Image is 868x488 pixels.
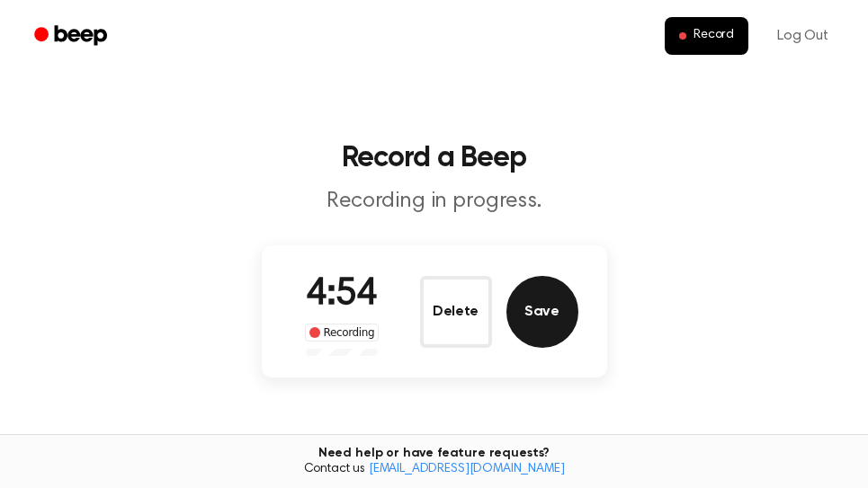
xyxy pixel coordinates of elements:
[305,324,380,342] div: Recording
[369,463,565,475] a: [EMAIL_ADDRESS][DOMAIN_NAME]
[306,276,378,314] span: 4:54
[11,462,857,478] span: Contact us
[89,187,780,217] p: Recording in progress.
[665,17,748,55] button: Record
[22,144,846,173] h1: Record a Beep
[22,19,123,54] a: Beep
[694,28,734,44] span: Record
[506,276,578,348] button: Save Audio Record
[759,14,846,58] a: Log Out
[420,276,492,348] button: Delete Audio Record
